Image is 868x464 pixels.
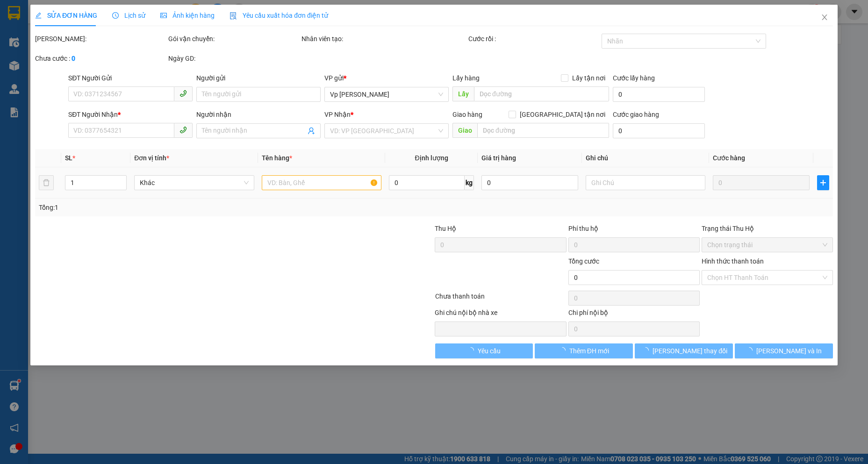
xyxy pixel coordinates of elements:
[713,154,745,162] span: Cước hàng
[568,73,609,83] span: Lấy tận nơi
[324,111,351,118] span: VP Nhận
[262,175,381,190] input: VD: Bàn, Ghế
[465,175,474,190] span: kg
[168,34,300,44] div: Gói vận chuyển:
[35,53,166,64] div: Chưa cước :
[516,109,609,120] span: [GEOGRAPHIC_DATA] tận nơi
[39,175,54,190] button: delete
[98,63,154,72] span: LH1509250014
[112,12,119,19] span: clock-circle
[613,74,655,82] label: Cước lấy hàng
[586,175,705,190] input: Ghi Chú
[468,34,600,44] div: Cước rồi :
[467,347,478,354] span: loading
[435,225,456,232] span: Thu Hộ
[160,12,215,19] span: Ảnh kiện hàng
[452,123,477,138] span: Giao
[653,346,727,356] span: [PERSON_NAME] thay đổi
[811,5,838,31] button: Close
[112,12,145,19] span: Lịch sử
[635,343,733,358] button: [PERSON_NAME] thay đổi
[702,257,764,265] label: Hình thức thanh toán
[434,291,567,307] div: Chưa thanh toán
[746,347,756,354] span: loading
[230,12,328,19] span: Yêu cầu xuất hóa đơn điện tử
[301,34,466,44] div: Nhân viên tạo:
[818,179,829,186] span: plus
[613,111,659,118] label: Cước giao hàng
[707,238,827,252] span: Chọn trạng thái
[582,149,709,167] th: Ghi chú
[168,53,300,64] div: Ngày GD:
[568,223,700,237] div: Phí thu hộ
[16,7,92,38] strong: CÔNG TY TNHH DỊCH VỤ DU LỊCH THỜI ĐẠI
[179,90,187,97] span: phone
[568,257,599,265] span: Tổng cước
[474,86,609,101] input: Dọc đường
[5,33,11,81] img: logo
[478,346,501,356] span: Yêu cầu
[713,175,810,190] input: 0
[535,343,633,358] button: Thêm ĐH mới
[72,55,75,62] b: 0
[568,307,700,321] div: Chi phí nội bộ
[435,307,566,321] div: Ghi chú nội bộ nhà xe
[65,154,72,162] span: SL
[756,346,822,356] span: [PERSON_NAME] và In
[642,347,653,354] span: loading
[452,74,480,82] span: Lấy hàng
[702,223,833,234] div: Trạng thái Thu Hộ
[559,347,569,354] span: loading
[481,154,516,162] span: Giá trị hàng
[330,87,443,101] span: Vp Lê Hoàn
[324,73,449,83] div: VP gửi
[39,202,335,213] div: Tổng: 1
[452,86,474,101] span: Lấy
[196,73,321,83] div: Người gửi
[160,12,167,19] span: picture
[35,12,97,19] span: SỬA ĐƠN HÀNG
[179,126,187,134] span: phone
[821,14,828,21] span: close
[613,123,705,138] input: Cước giao hàng
[817,175,829,190] button: plus
[262,154,292,162] span: Tên hàng
[196,109,321,120] div: Người nhận
[230,12,237,20] img: icon
[68,109,193,120] div: SĐT Người Nhận
[134,154,169,162] span: Đơn vị tính
[14,40,95,73] span: Chuyển phát nhanh: [GEOGRAPHIC_DATA] - [GEOGRAPHIC_DATA]
[435,343,533,358] button: Yêu cầu
[452,111,482,118] span: Giao hàng
[477,123,609,138] input: Dọc đường
[569,346,609,356] span: Thêm ĐH mới
[415,154,448,162] span: Định lượng
[68,73,193,83] div: SĐT Người Gửi
[140,176,248,190] span: Khác
[308,127,315,135] span: user-add
[735,343,833,358] button: [PERSON_NAME] và In
[613,87,705,102] input: Cước lấy hàng
[35,12,42,19] span: edit
[35,34,166,44] div: [PERSON_NAME]:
